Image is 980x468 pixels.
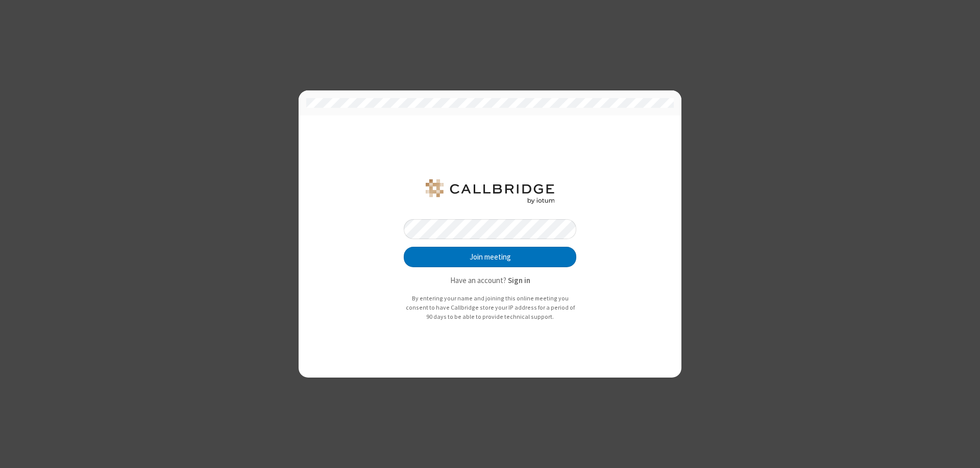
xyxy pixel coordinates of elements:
strong: Sign in [508,275,530,285]
button: Sign in [508,275,530,287]
p: By entering your name and joining this online meeting you consent to have Callbridge store your I... [404,294,576,321]
p: Have an account? [404,275,576,287]
button: Join meeting [404,247,576,267]
img: QA Selenium DO NOT DELETE OR CHANGE [424,179,556,204]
